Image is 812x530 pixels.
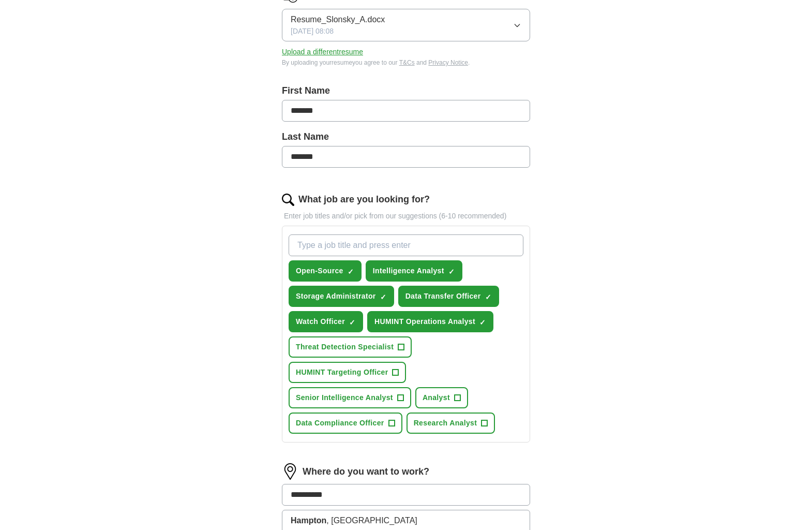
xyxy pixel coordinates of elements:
button: Analyst [415,387,468,408]
button: Data Transfer Officer✓ [398,286,499,307]
span: Data Compliance Officer [296,418,384,429]
span: HUMINT Targeting Officer [296,367,388,378]
strong: Hampton [291,516,326,525]
a: Privacy Notice [428,59,468,66]
button: Open-Source✓ [289,260,362,282]
span: Analyst [423,392,450,403]
button: Senior Intelligence Analyst [289,387,411,408]
label: First Name [282,84,530,98]
span: [DATE] 08:08 [291,26,334,37]
input: Type a job title and press enter [289,234,523,256]
button: HUMINT Targeting Officer [289,362,406,383]
div: By uploading your resume you agree to our and . [282,58,530,67]
button: Threat Detection Specialist [289,336,412,358]
span: Resume_Slonsky_A.docx [291,13,385,26]
button: Data Compliance Officer [289,413,402,434]
span: Threat Detection Specialist [296,342,394,352]
label: Last Name [282,130,530,144]
img: location.png [282,463,298,480]
span: Intelligence Analyst [373,266,444,276]
img: search.png [282,194,294,206]
span: Watch Officer [296,316,345,327]
span: Data Transfer Officer [405,291,481,302]
span: ✓ [380,293,386,301]
span: ✓ [479,318,486,327]
span: Open-Source [296,266,343,276]
button: Storage Administrator✓ [289,286,394,307]
span: Research Analyst [414,418,477,429]
a: T&Cs [399,59,415,66]
p: Enter job titles and/or pick from our suggestions (6-10 recommended) [282,211,530,222]
button: Research Analyst [407,413,495,434]
span: Senior Intelligence Analyst [296,392,393,403]
span: ✓ [485,293,491,301]
span: ✓ [348,268,354,276]
span: HUMINT Operations Analyst [374,316,475,327]
button: HUMINT Operations Analyst✓ [367,311,493,332]
span: Storage Administrator [296,291,376,302]
button: Resume_Slonsky_A.docx[DATE] 08:08 [282,9,530,41]
span: ✓ [349,318,355,327]
button: Watch Officer✓ [289,311,363,332]
label: Where do you want to work? [303,465,429,479]
label: What job are you looking for? [298,193,430,207]
button: Intelligence Analyst✓ [366,260,462,282]
button: Upload a differentresume [282,47,363,57]
span: ✓ [448,268,455,276]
